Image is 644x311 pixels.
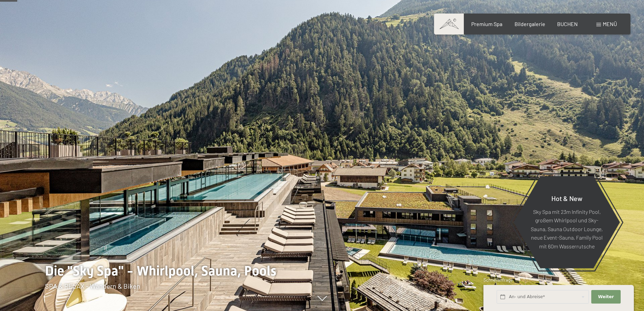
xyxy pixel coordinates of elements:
[557,21,578,27] a: BUCHEN
[530,207,603,250] p: Sky Spa mit 23m Infinity Pool, großem Whirlpool und Sky-Sauna, Sauna Outdoor Lounge, neue Event-S...
[591,290,620,304] button: Weiter
[471,21,502,27] a: Premium Spa
[551,194,582,202] span: Hot & New
[598,294,614,300] span: Weiter
[513,176,620,269] a: Hot & New Sky Spa mit 23m Infinity Pool, großem Whirlpool und Sky-Sauna, Sauna Outdoor Lounge, ne...
[483,277,513,283] span: Schnellanfrage
[603,21,617,27] span: Menü
[515,21,545,27] a: Bildergalerie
